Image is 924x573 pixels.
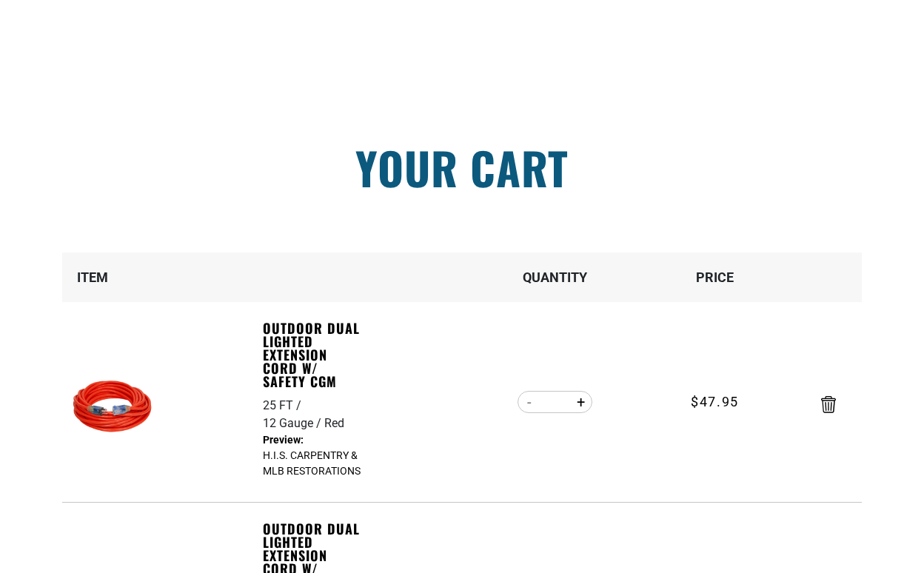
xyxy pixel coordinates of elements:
div: 25 FT [263,397,304,415]
div: Red [324,415,344,432]
input: Quantity for Outdoor Dual Lighted Extension Cord w/ Safety CGM [540,389,569,415]
th: Item [62,252,262,302]
dd: H.I.S. CARPENTRY & MLB RESTORATIONS [263,432,365,479]
img: Red [68,361,161,455]
span: $47.95 [691,392,739,412]
div: 12 Gauge [263,415,324,432]
th: Quantity [475,252,635,302]
h1: Your cart [51,145,873,190]
a: Remove Outdoor Dual Lighted Extension Cord w/ Safety CGM - 25 FT / 12 Gauge / Red [821,399,836,409]
a: Outdoor Dual Lighted Extension Cord w/ Safety CGM [263,321,365,388]
th: Price [635,252,795,302]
